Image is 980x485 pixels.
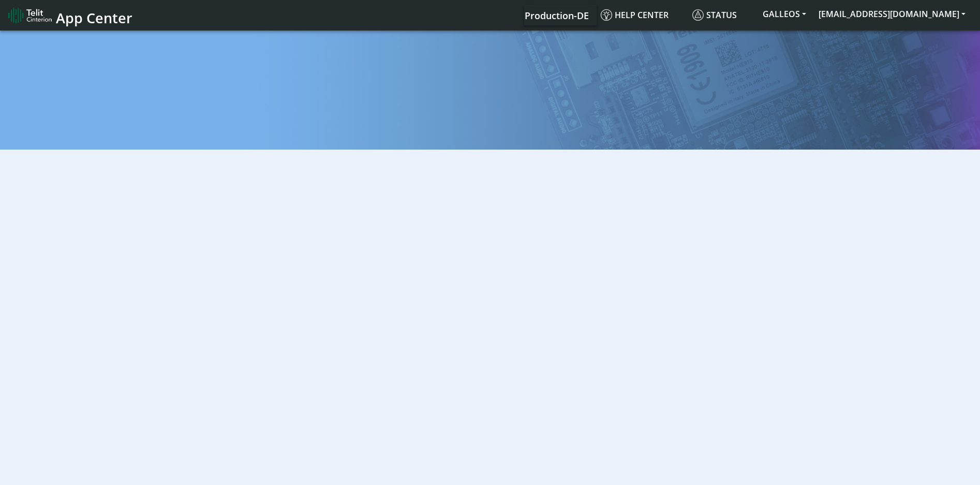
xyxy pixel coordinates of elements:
[601,9,612,21] img: knowledge.svg
[8,4,131,26] a: App Center
[688,5,756,25] a: Status
[597,5,688,25] a: Help center
[692,9,737,21] span: Status
[692,9,704,21] img: status.svg
[812,5,972,23] button: [EMAIL_ADDRESS][DOMAIN_NAME]
[56,8,132,27] span: App Center
[601,9,669,21] span: Help center
[756,5,812,23] button: GALLEOS
[524,5,588,25] a: Your current platform instance
[525,9,589,22] span: Production-DE
[8,7,52,24] img: logo-telit-cinterion-gw-new.png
